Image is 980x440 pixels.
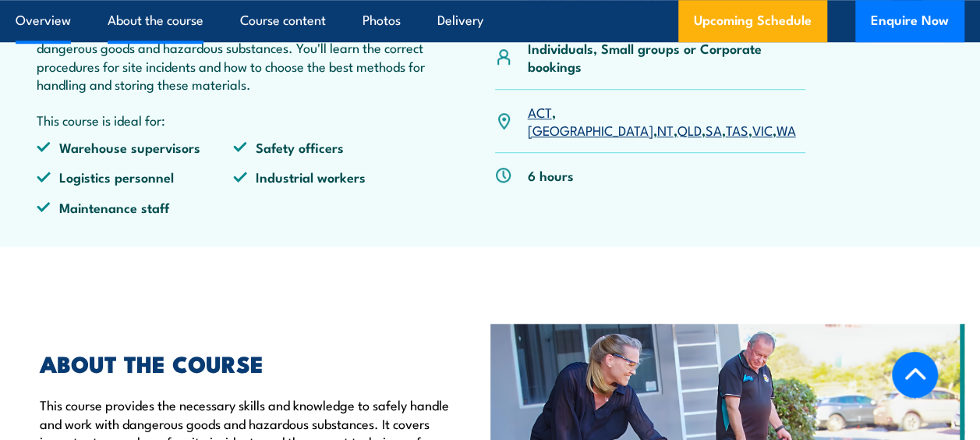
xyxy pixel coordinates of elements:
li: Maintenance staff [37,198,233,216]
h2: ABOUT THE COURSE [40,353,467,373]
p: This course is ideal for: [37,111,430,129]
li: Industrial workers [233,168,430,186]
a: VIC [752,120,772,139]
li: Safety officers [233,138,430,156]
p: This course teaches you how to safely handle and work with dangerous goods and hazardous substanc... [37,20,430,94]
a: SA [705,120,721,139]
a: [GEOGRAPHIC_DATA] [527,120,653,139]
a: ACT [527,102,551,121]
a: TAS [725,120,748,139]
li: Warehouse supervisors [37,138,233,156]
p: Individuals, Small groups or Corporate bookings [527,39,805,76]
a: QLD [677,120,701,139]
p: , , , , , , , [527,103,805,140]
p: 6 hours [527,166,573,184]
a: NT [656,120,673,139]
a: WA [776,120,795,139]
li: Logistics personnel [37,168,233,186]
